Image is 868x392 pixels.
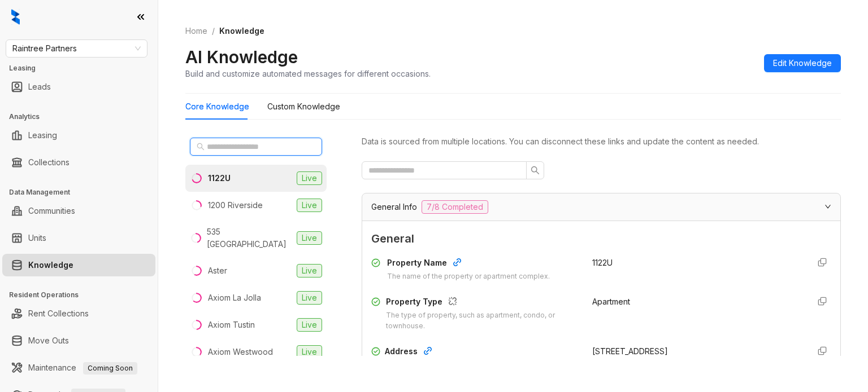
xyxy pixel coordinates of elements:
div: The name of the property or apartment complex. [387,271,550,282]
li: / [212,25,215,37]
h3: Resident Operations [9,290,158,300]
div: Core Knowledge [185,100,249,113]
div: Axiom Westwood [208,346,273,358]
span: 1122U [592,258,613,267]
span: Raintree Partners [12,40,141,57]
li: Maintenance [2,356,155,379]
a: Leads [28,76,51,98]
span: General [371,230,831,248]
span: Knowledge [219,26,264,36]
div: Build and customize automated messages for different occasions. [185,68,431,80]
div: Axiom Tustin [208,319,255,331]
div: Aster [208,265,227,277]
a: Rent Collections [28,302,89,325]
div: 1122U [208,172,231,184]
span: Live [297,171,322,185]
span: expanded [824,203,831,210]
img: logo [11,9,20,25]
a: Knowledge [28,254,73,276]
span: Apartment [592,297,630,306]
a: Units [28,227,46,249]
li: Leads [2,76,155,98]
div: Data is sourced from multiple locations. You can disconnect these links and update the content as... [362,135,841,148]
span: Live [297,231,322,245]
div: Property Name [387,257,550,271]
span: Live [297,199,322,212]
div: The type of property, such as apartment, condo, or townhouse. [386,310,578,332]
a: Collections [28,151,70,174]
li: Leasing [2,124,155,147]
h2: AI Knowledge [185,46,298,68]
span: Coming Soon [83,362,137,375]
h3: Leasing [9,63,158,73]
li: Communities [2,200,155,222]
div: Custom Knowledge [267,100,340,113]
span: Live [297,318,322,332]
span: General Info [371,201,417,213]
button: Edit Knowledge [764,54,841,72]
span: Edit Knowledge [773,57,832,69]
h3: Analytics [9,112,158,122]
h3: Data Management [9,187,158,197]
span: Live [297,291,322,305]
div: Property Type [386,296,578,310]
li: Knowledge [2,254,155,276]
a: Move Outs [28,329,69,352]
div: [STREET_ADDRESS] [592,345,800,358]
div: Axiom La Jolla [208,292,261,304]
span: Live [297,345,322,359]
li: Rent Collections [2,302,155,325]
div: 535 [GEOGRAPHIC_DATA] [207,226,292,250]
span: search [197,143,205,151]
a: Communities [28,200,75,222]
div: 1200 Riverside [208,199,263,212]
div: General Info7/8 Completed [362,193,840,221]
span: 7/8 Completed [422,200,488,214]
a: Leasing [28,124,57,147]
li: Units [2,227,155,249]
a: Home [183,25,210,37]
li: Move Outs [2,329,155,352]
span: Live [297,264,322,278]
span: search [531,166,540,175]
li: Collections [2,151,155,174]
div: Address [385,345,579,360]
